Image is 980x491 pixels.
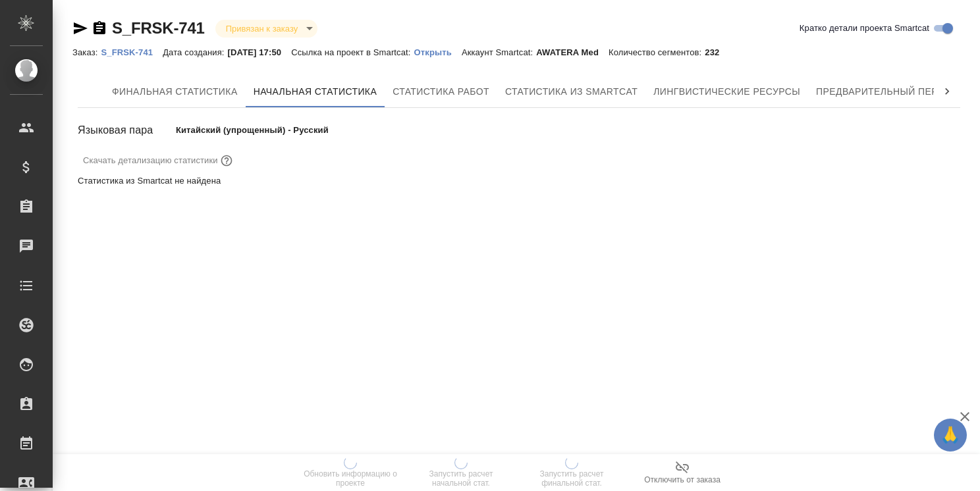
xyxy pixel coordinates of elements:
[83,152,218,169] button: Скачать детализацию статистики
[414,47,462,57] p: Открыть
[92,20,107,36] button: Скопировать ссылку
[414,46,462,57] a: Открыть
[101,47,163,57] p: S_FRSK-741
[705,47,729,57] p: 232
[72,20,88,36] button: Скопировать ссылку для ЯМессенджера
[222,23,302,34] button: Привязан к заказу
[72,47,101,57] p: Заказ:
[163,47,227,57] p: Дата создания:
[78,122,176,138] div: Языковая пара
[254,84,377,100] span: Начальная статистика
[112,84,238,100] span: Финальная статистика
[228,47,292,57] p: [DATE] 17:50
[505,84,638,100] span: Статистика из Smartcat
[112,19,205,37] a: S_FRSK-741
[536,47,609,57] p: AWATERA Med
[218,152,235,169] button: Чтобы скачать детализацию, запустите расчет статистики еще раз
[291,47,414,57] p: Ссылка на проект в Smartcat:
[215,20,317,38] div: Привязан к заказу
[176,124,372,137] p: Китайский (упрощенный) - Русский
[934,419,967,452] button: 🙏
[78,174,960,188] p: Статистика из Smartcat не найдена
[101,46,163,57] a: S_FRSK-741
[816,84,964,100] span: Предварительный перевод
[462,47,536,57] p: Аккаунт Smartcat:
[939,421,962,449] span: 🙏
[653,84,800,100] span: Лингвистические ресурсы
[609,47,705,57] p: Количество сегментов:
[800,22,929,35] span: Кратко детали проекта Smartcat
[83,155,218,165] p: Скачать детализацию статистики
[393,84,489,100] span: Статистика работ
